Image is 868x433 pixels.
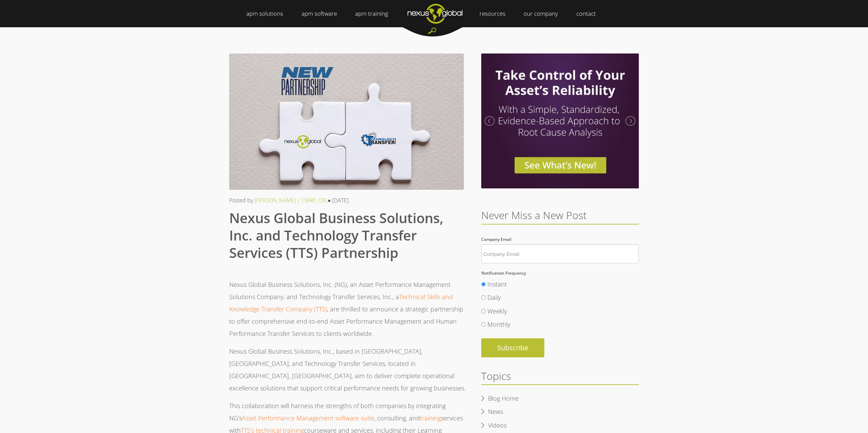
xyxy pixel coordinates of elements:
[229,345,466,394] p: Nexus Global Business Solutions, Inc., based in [GEOGRAPHIC_DATA], [GEOGRAPHIC_DATA], and Technol...
[481,208,587,222] span: Never Miss a New Post
[481,420,513,431] a: Videos
[229,197,253,204] span: Posted by
[229,278,466,340] p: Nexus Global Business Solutions, Inc. (NG), an Asset Performance Management Solutions Company, an...
[481,407,510,417] a: News
[487,293,501,301] span: Daily
[481,322,486,327] input: Monthly
[481,338,544,357] input: Subscribe
[481,369,511,383] span: Topics
[487,307,507,315] span: Weekly
[420,414,441,422] a: training
[229,208,443,262] span: Nexus Global Business Solutions, Inc. and Technology Transfer Services (TTS) Partnership
[481,309,486,313] input: Weekly
[481,393,526,404] a: Blog Home
[481,282,486,287] input: Instant
[481,236,511,242] span: Company Email
[328,197,349,204] span: ● [DATE]
[481,295,486,300] input: Daily
[481,244,639,263] input: Company Email
[481,53,639,188] img: Investigation Optimzier
[487,280,507,288] span: Instant
[481,270,526,276] span: Notification Frequency
[242,414,374,422] a: Asset Performance Management software suite
[255,197,328,204] a: [PERSON_NAME] | CMRP, CRL
[487,320,510,328] span: Monthly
